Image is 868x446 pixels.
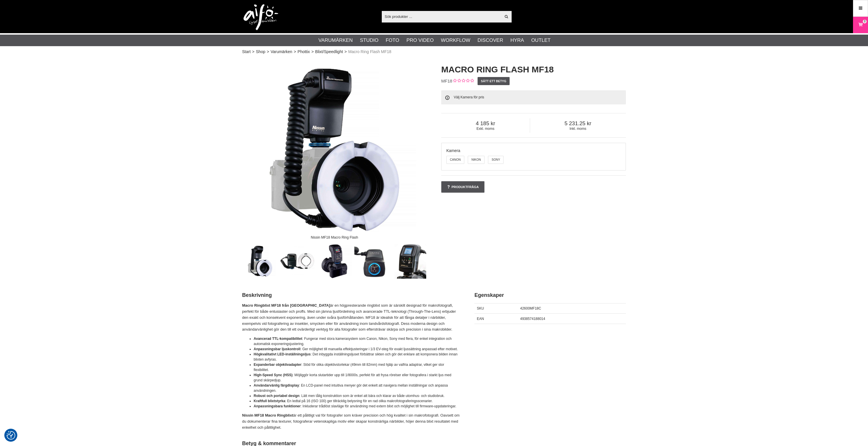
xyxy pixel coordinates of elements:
span: 42600MF18C [520,306,541,310]
a: Foto [386,37,399,44]
span: Inkl. moms [530,127,626,131]
strong: Högkvalitativt LED-inställningsljus [254,352,310,356]
li: : Stöd för olika objektivstorlekar (49mm till 82mm) med hjälp av valfria adaptrar, vilket ger sto... [254,362,460,372]
span: EAN [477,317,484,321]
input: Sök produkter ... [382,12,501,21]
span: > [294,49,296,55]
a: Start [242,49,251,55]
img: HSS, TTL and manual mode [392,244,426,279]
h2: Egenskaper [474,292,626,299]
strong: Macro Ringblixt MF18 från [GEOGRAPHIC_DATA] [242,303,330,308]
strong: Expanderbar objektivadapter [254,363,301,367]
div: Nissin MF18 Macro Ring Flash [306,232,363,242]
a: Outlet [531,37,551,44]
li: : Inkluderar trådlöst slavläge för användning med extern blixt och möjlighet till firmware-uppdat... [254,404,460,409]
a: Hyra [510,37,524,44]
h1: Macro Ring Flash MF18 [441,63,626,76]
img: logo.png [244,4,278,30]
p: är ett pålitligt val för fotografer som kräver precision och hög kvalitet i sin makrofotografi. O... [242,413,460,430]
p: är en högpresterande ringblixt som är särskilt designad för makrofotografi, perfekt för både entu... [242,303,460,333]
li: : En LCD-panel med intuitiva menyer gör det enkelt att navigera mellan inställningar och anpassa ... [254,383,460,393]
a: Studio [360,37,378,44]
span: > [267,49,269,55]
img: Color Display [317,244,352,279]
img: Brand Compatibility [354,244,389,279]
button: Samtyckesinställningar [7,430,15,441]
img: Revisit consent button [7,431,15,440]
strong: Nissin MF18 Macro Ringblixt [242,413,293,417]
a: Sätt ett betyg [478,77,510,85]
span: Exkl. moms [441,127,530,131]
a: Phottix [298,49,310,55]
span: 4 185 [441,120,530,127]
span: Macro Ring Flash MF18 [348,49,391,55]
li: : Lätt men tålig konstruktion som är enkel att bära och klarar av både utomhus- och studiobruk. [254,393,460,398]
strong: Robust och portabel design [254,394,300,398]
li: : En ledtal på 16 (ISO 100) ger tillräcklig belysning för en rad olika makrofotograferingsscenarier. [254,398,460,404]
label: Sony [488,156,504,164]
span: 5 231.25 [530,120,626,127]
label: Nikon [468,156,484,164]
a: Workflow [441,37,470,44]
span: 4938574188014 [520,317,545,321]
a: Varumärken [319,37,353,44]
a: 8 [853,18,868,32]
a: Blixt/Speedlight [315,49,343,55]
span: > [345,49,347,55]
a: Varumärken [271,49,292,55]
a: Produktfråga [441,181,484,193]
a: Discover [478,37,503,44]
h2: Beskrivning [242,292,460,299]
li: : Fungerar med stora kamerasystem som Canon, Nikon, Sony med flera, för enkel integration och aut... [254,336,460,346]
span: Kamera [446,149,460,153]
span: 8 [864,19,866,24]
strong: Avancerad TTL-kompatibilitet [254,337,302,341]
img: Nissin MF18 Macro Ring Flash [243,244,278,279]
span: Välj Kamera för pris [454,95,484,99]
strong: Kraftfull blixtstyrka [254,399,285,403]
span: > [311,49,314,55]
div: Kundbetyg: 0 [452,78,474,84]
li: : Det inbyggda inställningsljuset förbättrar sikten och gör det enklare att komponera bilden inna... [254,352,460,362]
strong: Användarvänlig färgdisplay [254,383,299,387]
li: : Ger möjlighet till manuella effektjusteringar i 1/3 EV-steg för exakt ljussättning anpassad eft... [254,346,460,352]
label: Canon [446,156,464,164]
span: > [252,49,255,55]
img: Nissin MF18 Macro Ring Flash [242,58,427,242]
span: MF18 [441,78,452,83]
strong: Anpassningsbara funktioner [254,404,301,408]
strong: Anpassningsbar ljuskontroll [254,347,300,351]
li: : Möjliggör korta slutartider upp till 1/8000s, perfekt för att frysa rörelser eller fotografera ... [254,372,460,383]
img: Modeling Lamp [280,244,315,279]
a: Shop [256,49,265,55]
span: SKU [477,306,484,310]
a: Pro Video [406,37,433,44]
strong: High-Speed Sync (HSS) [254,373,293,377]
